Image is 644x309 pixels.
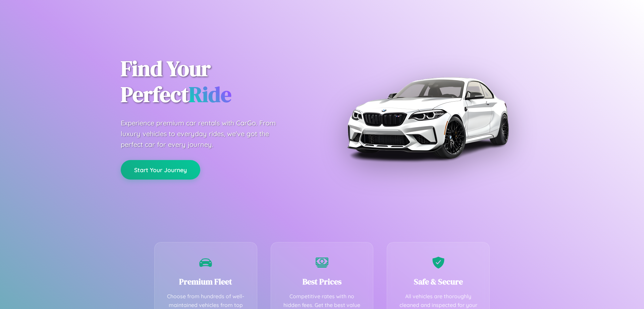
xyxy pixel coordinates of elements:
[281,276,363,287] h3: Best Prices
[121,118,288,150] p: Experience premium car rentals with CarGo. From luxury vehicles to everyday rides, we've got the ...
[165,276,247,287] h3: Premium Fleet
[121,56,312,108] h1: Find Your Perfect
[121,160,200,180] button: Start Your Journey
[397,276,479,287] h3: Safe & Secure
[189,80,231,109] span: Ride
[344,34,512,202] img: Premium BMW car rental vehicle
